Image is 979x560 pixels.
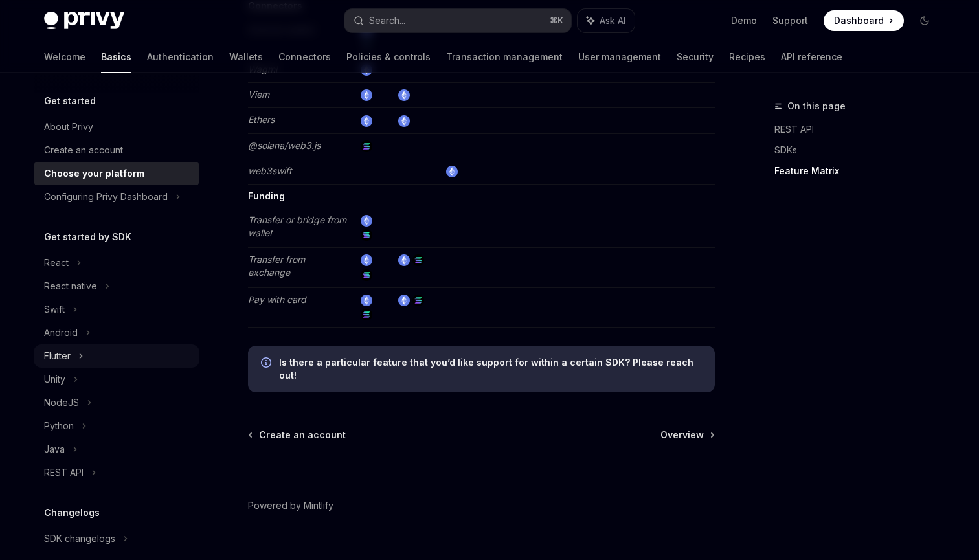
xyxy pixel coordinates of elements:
[44,465,84,480] div: REST API
[361,254,372,266] img: ethereum.png
[824,10,904,31] a: Dashboard
[781,41,842,73] a: API reference
[398,254,410,266] img: ethereum.png
[369,13,405,28] div: Search...
[834,14,884,27] span: Dashboard
[44,505,100,521] h5: Changelogs
[361,89,372,101] img: ethereum.png
[361,215,372,227] img: ethereum.png
[44,255,69,271] div: React
[248,89,269,100] em: Viem
[774,161,945,181] a: Feature Matrix
[446,41,563,73] a: Transaction management
[248,190,285,201] strong: Funding
[44,142,123,158] div: Create an account
[44,531,115,546] div: SDK changelogs
[361,295,372,306] img: ethereum.png
[44,348,71,364] div: Flutter
[398,115,410,127] img: ethereum.png
[44,372,65,387] div: Unity
[44,442,65,457] div: Java
[660,429,714,442] a: Overview
[677,41,714,73] a: Security
[44,93,96,109] h5: Get started
[44,189,168,205] div: Configuring Privy Dashboard
[279,357,630,368] strong: Is there a particular feature that you’d like support for within a certain SDK?
[44,166,144,181] div: Choose your platform
[261,357,274,370] svg: Info
[550,16,563,26] span: ⌘ K
[44,395,79,410] div: NodeJS
[578,41,661,73] a: User management
[44,302,65,317] div: Swift
[729,41,765,73] a: Recipes
[248,254,305,278] em: Transfer from exchange
[248,499,333,512] a: Powered by Mintlify
[731,14,757,27] a: Demo
[248,114,275,125] em: Ethers
[412,254,424,266] img: solana.png
[101,41,131,73] a: Basics
[660,429,704,442] span: Overview
[346,41,431,73] a: Policies & controls
[446,166,458,177] img: ethereum.png
[44,41,85,73] a: Welcome
[914,10,935,31] button: Toggle dark mode
[248,294,306,305] em: Pay with card
[44,229,131,245] h5: Get started by SDK
[248,165,292,176] em: web3swift
[44,119,93,135] div: About Privy
[34,162,199,185] a: Choose your platform
[774,119,945,140] a: REST API
[361,269,372,281] img: solana.png
[772,14,808,27] a: Support
[147,41,214,73] a: Authentication
[361,229,372,241] img: solana.png
[44,12,124,30] img: dark logo
[361,309,372,320] img: solana.png
[248,63,277,74] em: Wagmi
[229,41,263,73] a: Wallets
[248,214,346,238] em: Transfer or bridge from wallet
[34,139,199,162] a: Create an account
[249,429,346,442] a: Create an account
[787,98,846,114] span: On this page
[44,278,97,294] div: React native
[600,14,625,27] span: Ask AI
[361,140,372,152] img: solana.png
[34,115,199,139] a: About Privy
[44,325,78,341] div: Android
[248,140,321,151] em: @solana/web3.js
[412,295,424,306] img: solana.png
[361,115,372,127] img: ethereum.png
[578,9,635,32] button: Ask AI
[44,418,74,434] div: Python
[279,357,693,381] a: Please reach out!
[344,9,571,32] button: Search...⌘K
[774,140,945,161] a: SDKs
[278,41,331,73] a: Connectors
[398,295,410,306] img: ethereum.png
[259,429,346,442] span: Create an account
[398,89,410,101] img: ethereum.png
